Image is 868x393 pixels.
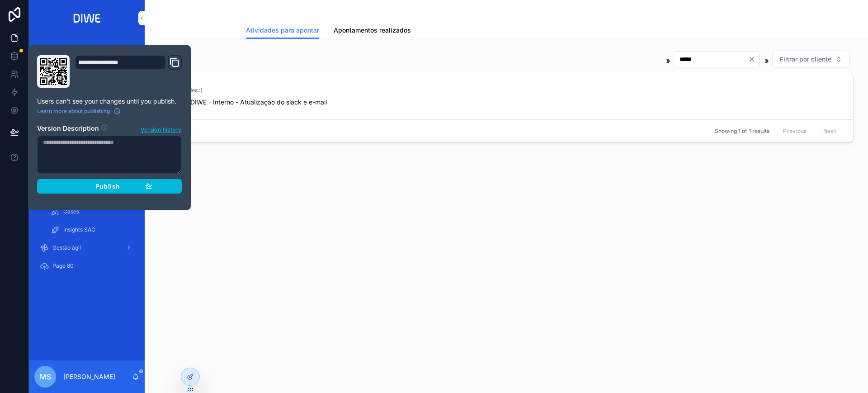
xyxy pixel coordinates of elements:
span: Page 80 [52,262,74,270]
span: Cases [63,208,79,215]
span: Insights SAC [63,226,95,233]
span: Atividades para apontar [246,26,319,35]
span: Gestão ágil [52,244,81,251]
a: Page 80 [34,258,139,274]
a: Atividades para apontar [246,22,319,39]
span: Apontamentos realizados [334,26,411,35]
a: Atividades :)Grupo DIWE - Interno - Atualização do slack e e-mail [160,74,853,120]
span: Publish [95,182,120,190]
div: Domain and Custom Link [75,55,182,88]
button: Select Button [772,51,850,68]
a: Apontamentos realizados [334,22,411,40]
a: Insights SAC [45,222,139,238]
button: Publish [37,179,182,194]
span: Filtrar por cliente [780,55,831,64]
button: Clear [748,56,759,63]
span: Atividades :) [170,87,842,94]
a: Learn more about publishing [37,108,121,115]
img: App logo [71,11,104,25]
p: [PERSON_NAME] [63,372,115,381]
h2: Version Description [37,124,99,134]
span: Version history [141,124,181,133]
a: Gestão ágil [34,240,139,256]
a: Home [34,43,139,59]
span: Learn more about publishing [37,108,110,115]
p: Users can't see your changes until you publish. [37,97,182,106]
div: scrollable content [29,36,145,286]
a: Cases [45,204,139,220]
button: Version history [140,124,182,134]
span: MS [40,371,51,382]
span: Grupo DIWE - Interno - Atualização do slack e e-mail [170,98,842,107]
span: Showing 1 of 1 results [715,128,769,135]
